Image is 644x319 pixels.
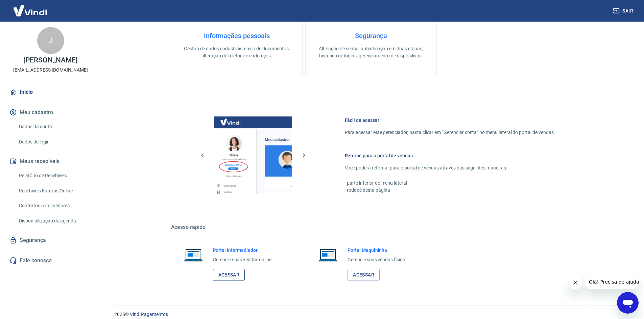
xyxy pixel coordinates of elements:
a: Contratos com credores [16,199,93,213]
div: J [37,27,64,54]
p: - rodapé desta página [345,187,555,194]
a: Dados de login [16,135,93,149]
img: Imagem de um notebook aberto [314,247,342,263]
img: Imagem de um notebook aberto [179,247,208,263]
h6: Fácil de acessar [345,117,555,124]
p: Gerencie suas vendas física. [348,256,406,263]
h5: Acesso rápido [171,224,571,231]
p: Gestão de dados cadastrais, envio de documentos, alteração de telefone e endereços. [182,45,291,59]
a: Segurança [8,233,93,248]
p: Você poderá retornar para o portal de vendas através das seguintes maneiras: [345,164,555,171]
a: Acessar [348,269,380,281]
p: Para acessar este gerenciador, basta clicar em “Gerenciar conta” no menu lateral do portal de ven... [345,129,555,136]
p: - parte inferior do menu lateral [345,180,555,187]
a: Disponibilização de agenda [16,214,93,228]
h4: Informações pessoais [182,32,291,40]
p: Alteração de senha, autenticação em duas etapas, histórico de logins, gerenciamento de dispositivos. [316,45,426,59]
a: Relatório de Recebíveis [16,169,93,183]
iframe: Fechar mensagem [569,276,582,289]
span: Olá! Precisa de ajuda? [4,5,57,10]
button: Meus recebíveis [8,154,93,169]
h6: Portal Maquininha [348,247,406,254]
img: Imagem da dashboard mostrando o botão de gerenciar conta na sidebar no lado esquerdo [214,116,292,194]
img: Vindi [8,0,52,21]
a: Início [8,85,93,100]
button: Meu cadastro [8,105,93,120]
a: Acessar [213,269,245,281]
h6: Retorne para o portal de vendas [345,152,555,159]
p: [EMAIL_ADDRESS][DOMAIN_NAME] [13,67,88,74]
button: Sair [612,5,636,17]
p: Gerencie suas vendas online. [213,256,273,263]
iframe: Mensagem da empresa [585,274,639,289]
a: Recebíveis Futuros Online [16,184,93,198]
a: Fale conosco [8,253,93,268]
p: 2025 © [114,311,628,318]
p: [PERSON_NAME] [23,57,77,64]
a: Vindi Pagamentos [130,312,168,317]
h6: Portal Intermediador [213,247,273,254]
h4: Segurança [316,32,426,40]
a: Dados da conta [16,120,93,134]
iframe: Botão para abrir a janela de mensagens [617,292,639,314]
